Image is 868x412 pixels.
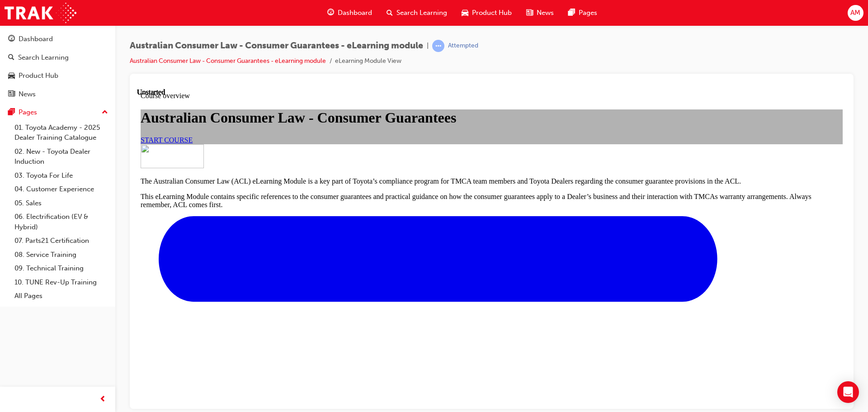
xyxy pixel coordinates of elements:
span: Pages [579,8,597,18]
span: news-icon [526,7,533,19]
span: AM [850,8,860,18]
a: 10. TUNE Rev-Up Training [11,275,112,289]
a: 01. Toyota Academy - 2025 Dealer Training Catalogue [11,121,112,145]
a: 03. Toyota For Life [11,169,112,183]
span: learningRecordVerb_ATTEMPT-icon [432,40,444,52]
a: Dashboard [4,31,112,47]
a: Product Hub [4,67,112,84]
a: 02. New - Toyota Dealer Induction [11,145,112,169]
span: news-icon [8,90,15,99]
p: The Australian Consumer Law (ACL) eLearning Module is a key part of Toyota’s compliance program f... [4,89,706,97]
a: 06. Electrification (EV & Hybrid) [11,210,112,234]
a: 04. Customer Experience [11,182,112,196]
span: Search Learning [396,8,447,18]
a: car-iconProduct Hub [454,4,519,22]
span: search-icon [387,7,393,19]
span: search-icon [8,54,14,62]
span: car-icon [8,72,15,80]
a: news-iconNews [519,4,561,22]
a: 09. Technical Training [11,261,112,275]
div: Product Hub [19,71,58,81]
div: Dashboard [19,34,53,44]
div: News [19,89,36,99]
span: Australian Consumer Law - Consumer Guarantees - eLearning module [130,41,423,51]
div: Search Learning [18,52,69,63]
a: 08. Service Training [11,248,112,262]
span: car-icon [462,7,468,19]
span: up-icon [102,107,108,118]
div: Pages [19,107,37,118]
span: Product Hub [472,8,512,18]
img: Trak [5,3,76,23]
a: News [4,86,112,103]
button: AM [848,5,863,21]
div: Attempted [448,42,478,50]
a: guage-iconDashboard [320,4,379,22]
a: Search Learning [4,49,112,66]
a: All Pages [11,289,112,303]
p: This eLearning Module contains specific references to the consumer guarantees and practical guida... [4,104,706,121]
a: START COURSE [4,48,56,56]
span: guage-icon [8,35,15,43]
button: Pages [4,104,112,121]
span: News [537,8,554,18]
span: | [427,41,429,51]
a: Australian Consumer Law - Consumer Guarantees - eLearning module [130,57,326,65]
a: 05. Sales [11,196,112,210]
span: prev-icon [99,394,106,405]
a: 07. Parts21 Certification [11,234,112,248]
div: Open Intercom Messenger [837,381,859,403]
span: pages-icon [568,7,575,19]
a: pages-iconPages [561,4,604,22]
h1: Australian Consumer Law - Consumer Guarantees [4,21,706,38]
a: search-iconSearch Learning [379,4,454,22]
span: Course overview [4,4,53,11]
span: guage-icon [327,7,334,19]
button: DashboardSearch LearningProduct HubNews [4,29,112,104]
span: pages-icon [8,109,15,117]
span: Dashboard [338,8,372,18]
li: eLearning Module View [335,56,401,66]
